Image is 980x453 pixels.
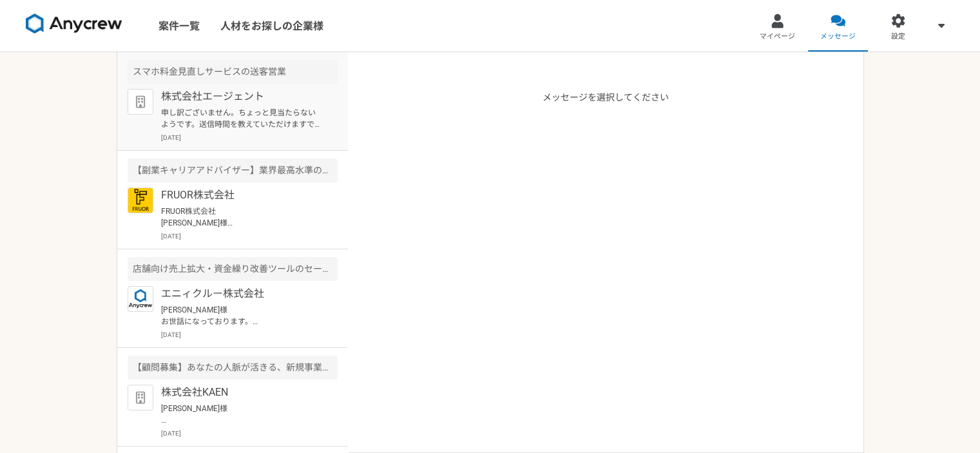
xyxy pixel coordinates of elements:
[161,385,320,400] p: 株式会社KAEN
[161,89,320,104] p: 株式会社エージェント
[891,32,905,42] span: 設定
[161,304,320,327] p: [PERSON_NAME]様 お世話になっております。 承知いたしました。 今後ともよろしくお願いいたします。
[543,91,669,452] p: メッセージを選択してください
[128,385,153,410] img: default_org_logo-42cde973f59100197ec2c8e796e4974ac8490bb5b08a0eb061ff975e4574aa76.png
[161,286,320,302] p: エニィクルー株式会社
[161,330,338,340] p: [DATE]
[128,257,338,281] div: 店舗向け売上拡大・資金繰り改善ツールのセールス
[820,32,856,42] span: メッセージ
[161,429,338,438] p: [DATE]
[128,89,153,115] img: default_org_logo-42cde973f59100197ec2c8e796e4974ac8490bb5b08a0eb061ff975e4574aa76.png
[128,286,153,312] img: logo_text_blue_01.png
[161,188,320,203] p: FRUOR株式会社
[128,159,338,182] div: 【副業キャリアアドバイザー】業界最高水準の報酬率で還元します！
[128,60,338,84] div: スマホ料金見直しサービスの送客営業
[128,188,153,213] img: FRUOR%E3%83%AD%E3%82%B3%E3%82%99.png
[161,133,338,142] p: [DATE]
[760,32,795,42] span: マイページ
[161,403,320,426] p: [PERSON_NAME]様 お世話になっております。株式会社KAEN [PERSON_NAME]です。 日時につきましてご登録いただきありがとうございます。 確認いたしました！ 当日はどうぞよ...
[161,107,320,130] p: 申し訳ございません。ちょっと見当たらないようです。送信時間を教えていただけますでしょうか。 もしくは、こちらから一度メールを送らせていただきましょうか。 よろしくお願いいたします。
[26,14,122,34] img: 8DqYSo04kwAAAAASUVORK5CYII=
[161,206,320,229] p: FRUOR株式会社 [PERSON_NAME]様 面談ありがとうございました。 前向きに検討させて頂きます。 今後ともよろしくお願いいたします。
[161,231,338,241] p: [DATE]
[128,356,338,380] div: 【顧問募集】あなたの人脈が活きる、新規事業推進パートナー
